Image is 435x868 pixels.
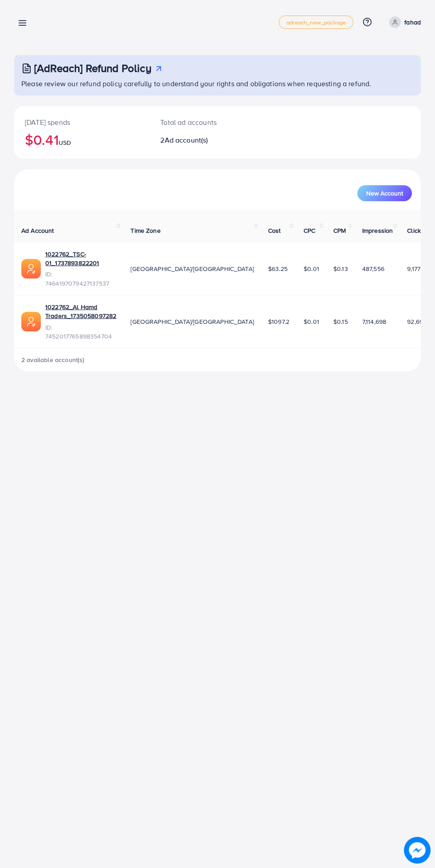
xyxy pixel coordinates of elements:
span: ID: 7452017765898354704 [45,323,116,341]
span: Impression [362,226,393,235]
span: 2 available account(s) [21,355,85,364]
p: [DATE] spends [25,117,139,127]
p: fahad [404,17,421,28]
span: 9,177 [407,264,420,273]
img: ic-ads-acc.e4c84228.svg [21,259,41,279]
a: adreach_new_package [279,16,353,29]
span: 7,114,698 [362,317,386,326]
span: $0.01 [304,264,319,273]
span: [GEOGRAPHIC_DATA]/[GEOGRAPHIC_DATA] [130,264,254,273]
span: USD [59,138,71,147]
span: $0.13 [333,264,348,273]
span: 92,694 [407,317,427,326]
span: CPC [304,226,315,235]
span: 487,556 [362,264,384,273]
h2: $0.41 [25,131,139,148]
span: Clicks [407,226,424,235]
span: Ad Account [21,226,54,235]
a: 1022762_Al Hamd Traders_1735058097282 [45,303,116,321]
span: [GEOGRAPHIC_DATA]/[GEOGRAPHIC_DATA] [130,317,254,326]
span: adreach_new_package [286,20,346,25]
span: Time Zone [130,226,160,235]
span: ID: 7464197079427137537 [45,270,116,288]
span: $0.01 [304,317,319,326]
span: New Account [366,190,403,196]
a: fahad [386,16,421,28]
button: New Account [357,185,412,201]
span: $1097.2 [268,317,289,326]
span: $0.15 [333,317,348,326]
p: Please review our refund policy carefully to understand your rights and obligations when requesti... [21,78,415,89]
img: ic-ads-acc.e4c84228.svg [21,312,41,331]
a: 1022762_TSC-01_1737893822201 [45,250,116,268]
span: Ad account(s) [165,135,208,145]
h3: [AdReach] Refund Policy [34,62,151,75]
img: image [404,837,431,864]
span: CPM [333,226,346,235]
h2: 2 [160,136,241,144]
span: Cost [268,226,281,235]
span: $63.25 [268,264,288,273]
p: Total ad accounts [160,117,241,127]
